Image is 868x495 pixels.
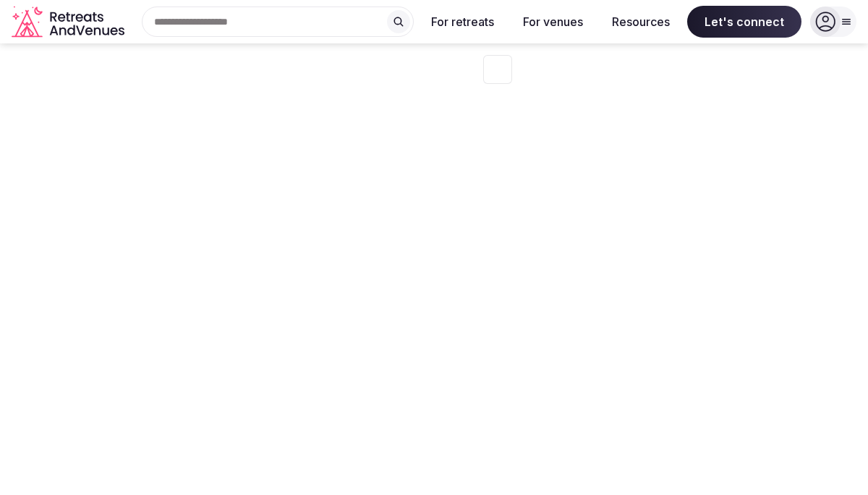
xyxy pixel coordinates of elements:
svg: Retreats and Venues company logo [12,6,127,38]
span: Let's connect [687,6,801,38]
button: For retreats [420,6,506,38]
button: Resources [600,6,681,38]
button: For venues [511,6,595,38]
a: Visit the homepage [12,6,127,38]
